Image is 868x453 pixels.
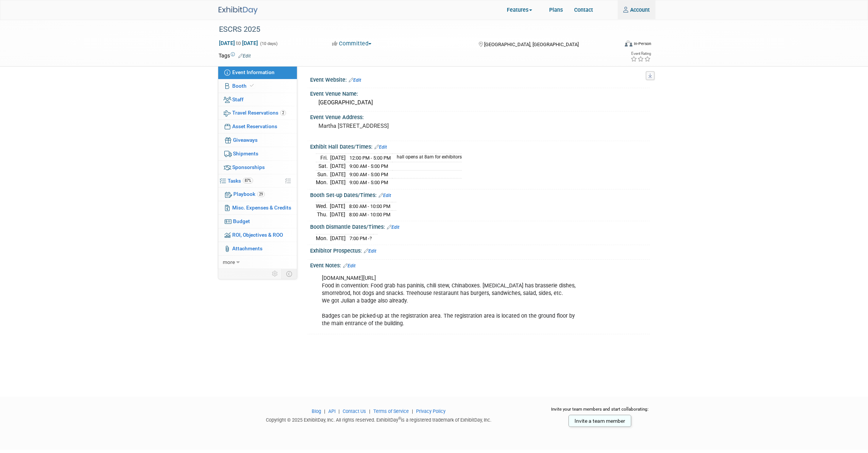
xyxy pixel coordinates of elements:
[232,96,244,102] span: Staff
[232,205,291,211] span: Misc. Expenses & Credits
[228,178,253,184] span: Tasks
[218,161,297,174] a: Sponsorships
[233,137,258,143] span: Giveaways
[316,210,330,218] td: Thu.
[232,123,277,129] span: Asset Reservations
[364,248,376,254] a: Edit
[316,202,330,211] td: Wed.
[316,234,330,242] td: Mon.
[218,215,297,228] a: Budget
[568,0,599,19] a: Contact
[259,41,278,46] span: (10 days)
[218,66,297,79] a: Event Information
[218,93,297,106] a: Staff
[310,141,650,151] div: Exhibit Hall Dates/Times:
[216,23,615,36] div: ESCRS 2025
[310,245,650,255] div: Exhibitor Prospectus:
[316,97,644,109] div: [GEOGRAPHIC_DATA]
[398,416,401,420] sup: ®
[310,260,650,270] div: Event Notes:
[232,83,255,89] span: Booth
[349,78,361,83] a: Edit
[416,408,446,414] a: Privacy Policy
[219,6,258,14] img: ExhibitDay
[322,408,327,414] span: |
[316,154,330,162] td: Fri.
[379,193,391,198] a: Edit
[243,178,253,183] span: 87%
[232,232,283,238] span: ROI, Objectives & ROO
[269,269,282,279] td: Personalize Event Tab Strip
[328,408,335,414] a: API
[568,415,631,427] a: Invite a team member
[257,191,265,197] span: 29
[374,144,387,150] a: Edit
[589,39,652,51] div: Event Format
[330,178,346,186] td: [DATE]
[550,406,650,417] div: Invite your team members and start collaborating:
[233,218,250,224] span: Budget
[232,245,262,251] span: Attachments
[330,154,346,162] td: [DATE]
[316,178,330,186] td: Mon.
[233,191,265,197] span: Playbook
[219,40,258,47] span: [DATE] [DATE]
[349,180,388,185] span: 9:00 AM - 5:00 PM
[238,53,251,59] a: Edit
[349,172,388,177] span: 9:00 AM - 5:00 PM
[281,269,297,279] td: Toggle Event Tabs
[233,150,258,157] span: Shipments
[387,225,399,230] a: Edit
[218,120,297,133] a: Asset Reservations
[316,170,330,178] td: Sun.
[330,162,346,171] td: [DATE]
[218,228,297,242] a: ROI, Objectives & ROO
[310,112,650,121] div: Event Venue Address:
[410,408,415,414] span: |
[367,408,372,414] span: |
[343,263,356,268] a: Edit
[218,201,297,214] a: Misc. Expenses & Credits
[218,79,297,93] a: Booth
[232,164,265,170] span: Sponsorships
[219,415,539,424] div: Copyright © 2025 ExhibitDay, Inc. All rights reserved. ExhibitDay is a registered trademark of Ex...
[318,123,443,129] pre: Martha [STREET_ADDRESS]
[630,52,651,56] div: Event Rating
[312,408,321,414] a: Blog
[543,0,568,19] a: Plans
[330,210,345,218] td: [DATE]
[218,106,297,119] a: Travel Reservations2
[218,242,297,255] a: Attachments
[310,221,650,231] div: Booth Dismantle Dates/Times:
[223,259,235,265] span: more
[330,170,346,178] td: [DATE]
[330,202,345,211] td: [DATE]
[349,203,390,209] span: 8:00 AM - 10:00 PM
[250,84,254,88] i: Booth reservation complete
[625,40,632,47] img: Format-Inperson.png
[218,133,297,147] a: Giveaways
[330,234,346,242] td: [DATE]
[329,40,374,48] button: Committed
[280,110,286,116] span: 2
[219,52,251,59] td: Tags
[232,110,286,116] span: Travel Reservations
[310,189,650,199] div: Booth Set-up Dates/Times:
[218,147,297,160] a: Shipments
[232,69,275,75] span: Event Information
[218,174,297,188] a: Tasks87%
[501,1,543,20] a: Features
[316,162,330,171] td: Sat.
[618,0,655,19] a: Account
[310,88,650,98] div: Event Venue Name:
[349,212,390,217] span: 8:00 AM - 10:00 PM
[337,408,342,414] span: |
[349,163,388,169] span: 9:00 AM - 5:00 PM
[310,74,650,84] div: Event Website:
[349,155,391,161] span: 12:00 PM - 5:00 PM
[484,42,579,47] span: [GEOGRAPHIC_DATA], [GEOGRAPHIC_DATA]
[392,154,462,162] td: hall opens at 8am for exhibitors
[634,41,651,47] div: In-Person
[373,408,409,414] a: Terms of Service
[317,271,582,332] div: [DOMAIN_NAME][URL] Food in convention: Food grab has paninis, chili stew, Chinaboxes. [MEDICAL_DA...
